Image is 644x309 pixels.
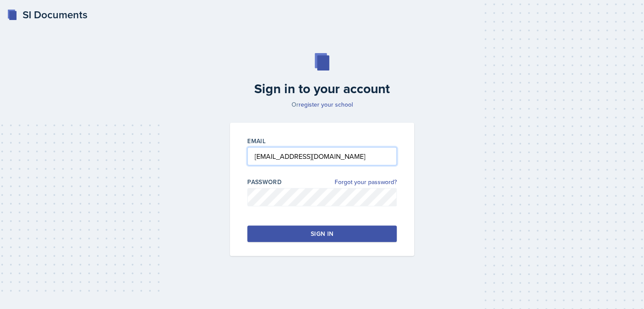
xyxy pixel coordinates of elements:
[299,100,353,109] a: register your school
[247,178,282,186] label: Password
[311,229,333,238] div: Sign in
[247,137,266,145] label: Email
[7,7,87,23] a: SI Documents
[247,147,397,165] input: Email
[335,178,397,187] a: Forgot your password?
[225,81,419,97] h2: Sign in to your account
[247,225,397,242] button: Sign in
[225,100,419,109] p: Or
